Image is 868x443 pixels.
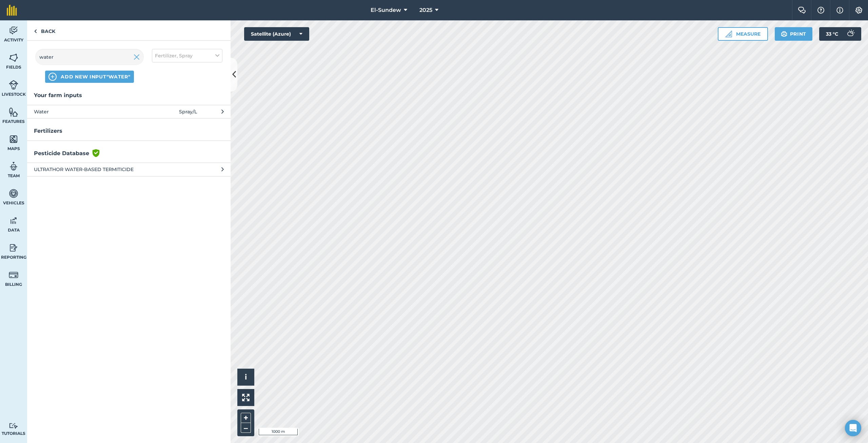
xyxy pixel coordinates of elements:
img: Ruler icon [725,31,732,37]
button: – [241,423,251,433]
h3: Your farm inputs [27,91,231,100]
span: El-Sundew [371,6,401,14]
img: svg+xml;base64,PD94bWwgdmVyc2lvbj0iMS4wIiBlbmNvZGluZz0idXRmLTgiPz4KPCEtLSBHZW5lcmF0b3I6IEFkb2JlIE... [9,161,18,171]
img: svg+xml;base64,PHN2ZyB4bWxucz0iaHR0cDovL3d3dy53My5vcmcvMjAwMC9zdmciIHdpZHRoPSI1NiIgaGVpZ2h0PSI2MC... [9,107,18,117]
button: Satellite (Azure) [244,27,309,41]
img: svg+xml;base64,PHN2ZyB4bWxucz0iaHR0cDovL3d3dy53My5vcmcvMjAwMC9zdmciIHdpZHRoPSI1NiIgaGVpZ2h0PSI2MC... [9,53,18,63]
img: svg+xml;base64,PD94bWwgdmVyc2lvbj0iMS4wIiBlbmNvZGluZz0idXRmLTgiPz4KPCEtLSBHZW5lcmF0b3I6IEFkb2JlIE... [9,216,18,226]
span: 2025 [419,6,432,14]
img: svg+xml;base64,PHN2ZyB4bWxucz0iaHR0cDovL3d3dy53My5vcmcvMjAwMC9zdmciIHdpZHRoPSI1NiIgaGVpZ2h0PSI2MC... [9,134,18,144]
h3: Pesticide Database [27,149,231,158]
img: A cog icon [855,7,863,14]
img: A question mark icon [817,7,825,14]
img: Four arrows, one pointing top left, one top right, one bottom right and the last bottom left [242,394,250,401]
img: svg+xml;base64,PHN2ZyB4bWxucz0iaHR0cDovL3d3dy53My5vcmcvMjAwMC9zdmciIHdpZHRoPSI5IiBoZWlnaHQ9IjI0Ii... [34,27,37,35]
button: Fertilizer, Spray [152,49,222,62]
img: svg+xml;base64,PHN2ZyB4bWxucz0iaHR0cDovL3d3dy53My5vcmcvMjAwMC9zdmciIHdpZHRoPSIyMiIgaGVpZ2h0PSIzMC... [134,53,140,61]
img: svg+xml;base64,PD94bWwgdmVyc2lvbj0iMS4wIiBlbmNvZGluZz0idXRmLTgiPz4KPCEtLSBHZW5lcmF0b3I6IEFkb2JlIE... [9,270,18,280]
span: Spray / L [179,108,197,115]
img: svg+xml;base64,PD94bWwgdmVyc2lvbj0iMS4wIiBlbmNvZGluZz0idXRmLTgiPz4KPCEtLSBHZW5lcmF0b3I6IEFkb2JlIE... [9,423,18,429]
span: ULTRATHOR WATER-BASED TERMITICIDE [34,166,145,173]
h3: Fertilizers [27,127,231,135]
button: ADD NEW INPUT"water" [45,71,134,83]
img: svg+xml;base64,PD94bWwgdmVyc2lvbj0iMS4wIiBlbmNvZGluZz0idXRmLTgiPz4KPCEtLSBHZW5lcmF0b3I6IEFkb2JlIE... [844,27,857,41]
img: svg+xml;base64,PD94bWwgdmVyc2lvbj0iMS4wIiBlbmNvZGluZz0idXRmLTgiPz4KPCEtLSBHZW5lcmF0b3I6IEFkb2JlIE... [9,25,18,36]
img: Two speech bubbles overlapping with the left bubble in the forefront [798,7,806,14]
button: Print [775,27,813,41]
a: Back [27,20,62,40]
button: i [237,369,254,386]
img: svg+xml;base64,PD94bWwgdmVyc2lvbj0iMS4wIiBlbmNvZGluZz0idXRmLTgiPz4KPCEtLSBHZW5lcmF0b3I6IEFkb2JlIE... [9,80,18,90]
img: svg+xml;base64,PD94bWwgdmVyc2lvbj0iMS4wIiBlbmNvZGluZz0idXRmLTgiPz4KPCEtLSBHZW5lcmF0b3I6IEFkb2JlIE... [9,188,18,199]
img: svg+xml;base64,PHN2ZyB4bWxucz0iaHR0cDovL3d3dy53My5vcmcvMjAwMC9zdmciIHdpZHRoPSIxNyIgaGVpZ2h0PSIxNy... [836,6,843,14]
span: 33 ° C [826,27,838,41]
div: Open Intercom Messenger [845,420,861,436]
img: fieldmargin Logo [7,5,17,16]
img: svg+xml;base64,PHN2ZyB4bWxucz0iaHR0cDovL3d3dy53My5vcmcvMjAwMC9zdmciIHdpZHRoPSIxNCIgaGVpZ2h0PSIyNC... [48,73,57,81]
button: + [241,413,251,423]
img: svg+xml;base64,PHN2ZyB4bWxucz0iaHR0cDovL3d3dy53My5vcmcvMjAwMC9zdmciIHdpZHRoPSIxOSIgaGVpZ2h0PSIyNC... [781,30,787,38]
img: svg+xml;base64,PD94bWwgdmVyc2lvbj0iMS4wIiBlbmNvZGluZz0idXRmLTgiPz4KPCEtLSBHZW5lcmF0b3I6IEFkb2JlIE... [9,243,18,253]
span: ADD NEW INPUT "water" [61,73,130,80]
button: ULTRATHOR WATER-BASED TERMITICIDE [27,163,231,176]
input: Search [35,49,144,65]
button: Water Spray/L [27,105,231,118]
span: i [245,373,247,381]
button: Measure [718,27,768,41]
span: Water [34,108,145,115]
span: Fertilizer, Spray [155,52,193,59]
button: 33 °C [819,27,861,41]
